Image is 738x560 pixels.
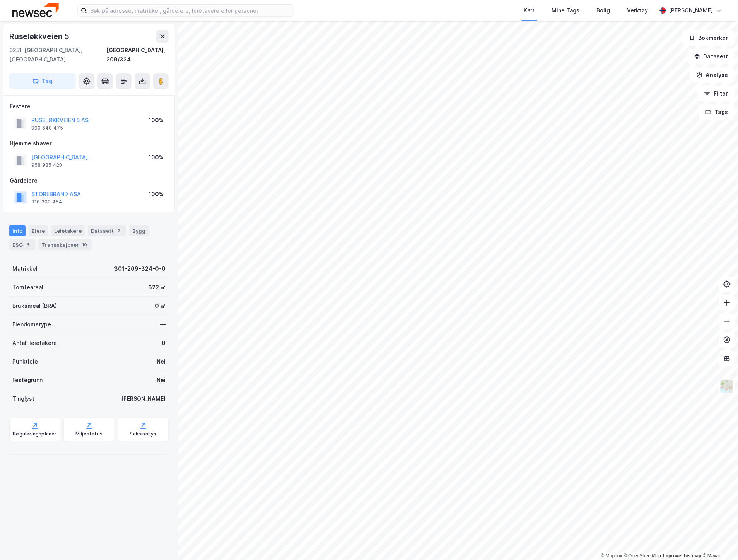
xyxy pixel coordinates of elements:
[683,30,735,46] button: Bokmerker
[12,3,59,17] img: newsec-logo.f6e21ccffca1b3a03d2d.png
[148,283,166,292] div: 622 ㎡
[31,162,62,168] div: 958 935 420
[12,264,38,273] div: Matrikkel
[9,73,76,89] button: Tag
[698,86,735,101] button: Filter
[10,102,168,111] div: Festere
[624,553,661,559] a: OpenStreetMap
[157,357,166,366] div: Nei
[88,225,126,236] div: Datasett
[627,6,648,15] div: Verktøy
[51,225,85,236] div: Leietakere
[24,241,32,249] div: 3
[9,30,71,43] div: Ruseløkkveien 5
[75,431,102,437] div: Miljøstatus
[12,283,43,292] div: Tomteareal
[9,239,35,250] div: ESG
[12,376,43,385] div: Festegrunn
[690,67,735,83] button: Analyse
[157,376,166,385] div: Nei
[149,153,164,162] div: 100%
[149,116,164,125] div: 100%
[114,264,166,273] div: 301-209-324-0-0
[31,125,63,131] div: 990 640 475
[9,225,26,236] div: Info
[699,523,738,560] iframe: Chat Widget
[720,379,735,394] img: Z
[10,139,168,148] div: Hjemmelshaver
[129,225,149,236] div: Bygg
[162,338,166,348] div: 0
[12,338,57,348] div: Antall leietakere
[106,46,169,64] div: [GEOGRAPHIC_DATA], 209/324
[9,46,106,64] div: 0251, [GEOGRAPHIC_DATA], [GEOGRAPHIC_DATA]
[699,523,738,560] div: Kontrollprogram for chat
[12,301,57,311] div: Bruksareal (BRA)
[597,6,610,15] div: Bolig
[10,176,168,185] div: Gårdeiere
[87,5,294,16] input: Søk på adresse, matrikkel, gårdeiere, leietakere eller personer
[38,239,92,250] div: Transaksjoner
[31,199,62,205] div: 916 300 484
[130,431,157,437] div: Saksinnsyn
[699,104,735,120] button: Tags
[80,241,89,249] div: 10
[601,553,622,559] a: Mapbox
[155,301,166,311] div: 0 ㎡
[552,6,580,15] div: Mine Tags
[12,320,51,329] div: Eiendomstype
[121,394,166,403] div: [PERSON_NAME]
[524,6,535,15] div: Kart
[669,6,713,15] div: [PERSON_NAME]
[13,431,56,437] div: Reguleringsplaner
[663,553,702,559] a: Improve this map
[29,225,48,236] div: Eiere
[12,357,38,366] div: Punktleie
[12,394,34,403] div: Tinglyst
[115,227,123,235] div: 2
[688,49,735,64] button: Datasett
[160,320,166,329] div: —
[149,190,164,199] div: 100%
